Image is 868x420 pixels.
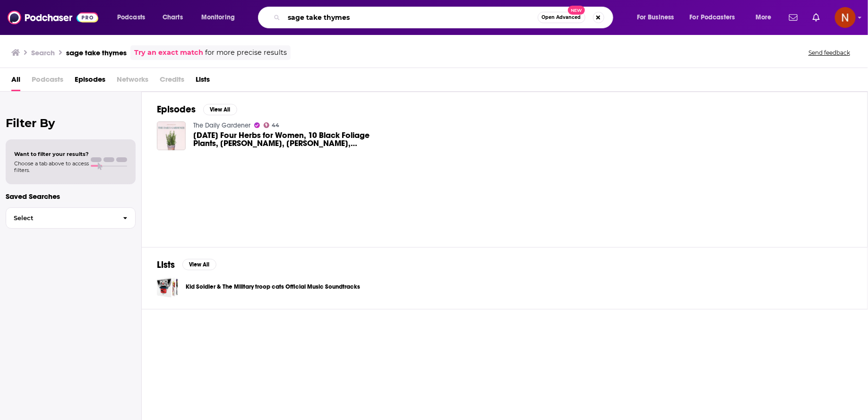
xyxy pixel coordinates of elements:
span: More [756,11,772,24]
div: Search podcasts, credits, & more... [267,7,622,28]
p: Saved Searches [6,192,136,201]
button: open menu [111,10,157,25]
a: Episodes [75,72,105,91]
button: open menu [749,10,783,25]
img: October 31, 2019 Four Herbs for Women, 10 Black Foliage Plants, John Evelyn, John Keats, Andrew J... [157,121,186,150]
span: for more precise results [205,47,287,58]
img: User Profile [835,7,856,28]
button: open menu [195,10,247,25]
a: Show notifications dropdown [785,9,801,26]
button: View All [182,259,216,270]
a: Kid Soldier & The Military troop cats Official Music Soundtracks [157,276,178,298]
a: All [11,72,20,91]
button: Select [6,207,136,229]
button: open menu [630,10,686,25]
span: Credits [160,72,184,91]
h2: Episodes [157,103,196,115]
span: Charts [163,11,183,24]
span: Monitoring [201,11,235,24]
a: Lists [196,72,210,91]
a: The Daily Gardener [193,121,250,129]
span: New [568,6,585,15]
span: Networks [117,72,148,91]
a: Try an exact match [134,47,203,58]
a: Kid Soldier & The Military troop cats Official Music Soundtracks [186,282,360,292]
a: Show notifications dropdown [809,9,824,26]
a: EpisodesView All [157,103,237,115]
button: View All [203,104,237,115]
span: Podcasts [117,11,145,24]
span: For Podcasters [690,11,735,24]
span: Choose a tab above to access filters. [14,160,89,173]
h2: Filter By [6,116,136,130]
a: 44 [264,122,280,128]
span: Logged in as AdelNBM [835,7,856,28]
span: Podcasts [32,72,63,91]
input: Search podcasts, credits, & more... [284,10,538,25]
span: Select [6,215,115,221]
a: October 31, 2019 Four Herbs for Women, 10 Black Foliage Plants, John Evelyn, John Keats, Andrew J... [193,131,381,147]
button: Open AdvancedNew [538,12,585,23]
span: 44 [272,123,279,128]
img: Podchaser - Follow, Share and Rate Podcasts [8,9,98,26]
a: ListsView All [157,259,216,271]
button: Send feedback [806,49,853,57]
button: open menu [684,10,749,25]
span: Open Advanced [542,15,581,20]
button: Show profile menu [835,7,856,28]
h2: Lists [157,259,175,271]
span: For Business [637,11,674,24]
h3: sage take thymes [66,48,127,57]
a: Charts [156,10,189,25]
span: Want to filter your results? [14,151,89,157]
span: [DATE] Four Herbs for Women, 10 Black Foliage Plants, [PERSON_NAME], [PERSON_NAME], [PERSON_NAME]... [193,131,381,147]
h3: Search [31,48,55,57]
